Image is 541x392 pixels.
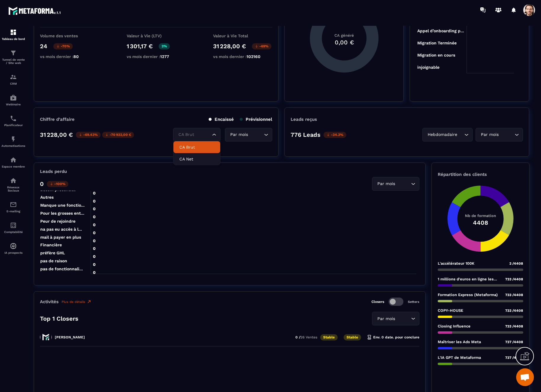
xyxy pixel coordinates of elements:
[396,181,410,187] input: Search for option
[40,243,62,248] tspan: Financière
[367,335,372,340] img: hourglass.f4cb2624.svg
[1,123,25,127] p: Planificateur
[438,172,523,177] p: Répartition des clients
[127,43,153,50] p: 1 301,17 €
[300,335,317,339] span: 26 Ventes
[372,312,419,325] div: Search for option
[73,54,79,59] span: 80
[320,334,338,340] p: Stable
[505,324,523,328] span: 733 /4408
[10,115,17,122] img: scheduler
[55,335,85,339] p: [PERSON_NAME]
[344,334,361,340] p: Stable
[160,54,169,59] span: 1277
[179,144,214,150] p: CA Brut
[1,186,25,192] p: Réseaux Sociaux
[1,37,25,41] p: Tableau de bord
[509,261,523,266] span: 2 /4408
[213,54,272,59] p: vs mois dernier :
[438,293,498,297] p: Formation Express (Metaforma)
[1,251,25,254] p: IA prospects
[40,250,65,255] tspan: préfère GHL
[213,33,272,38] p: Valeur à Vie Total
[505,340,523,344] span: 737 /4408
[417,28,464,33] tspan: Appel d’onboarding p...
[40,227,82,232] tspan: na pas eu accès à l...
[1,210,25,213] p: E-mailing
[213,43,246,50] p: 31 228,00 €
[10,242,17,250] img: automations
[40,169,67,174] p: Leads perdu
[295,335,317,339] p: 0 /
[10,49,17,57] img: formation
[1,217,25,238] a: accountantaccountantComptabilité
[1,82,25,85] p: CRM
[10,73,17,81] img: formation
[396,316,410,322] input: Search for option
[476,128,523,142] div: Search for option
[408,300,419,304] p: Setters
[417,53,455,58] tspan: Migration en cours
[367,335,419,340] p: Env. 0 date. pour conclure
[1,103,25,106] p: Webinaire
[40,266,83,271] tspan: pas de fonctionnali...
[10,222,17,229] img: accountant
[40,33,99,38] p: Volume des ventes
[516,368,534,386] a: Open chat
[179,156,214,162] p: CA Net
[438,308,463,313] p: COPY-HOUSE
[40,299,59,304] p: Activités
[10,29,17,36] img: formation
[209,117,234,122] p: Encaissé
[252,43,271,49] p: -69%
[40,235,81,240] tspan: mail à payer en plus
[225,128,272,142] div: Search for option
[8,5,62,16] img: logo
[1,173,25,197] a: social-networksocial-networkRéseaux Sociaux
[376,316,396,322] span: Par mois
[505,293,523,297] span: 733 /4408
[438,324,471,328] p: Closing Influence
[173,128,220,142] div: Search for option
[426,131,458,138] span: Hebdomadaire
[1,90,25,110] a: automationsautomationsWebinaire
[159,43,170,49] p: 2%
[372,177,419,191] div: Search for option
[505,277,523,281] span: 733 /4408
[240,117,272,122] p: Prévisionnel
[505,356,523,360] span: 737 /4408
[371,300,384,304] p: Closers
[438,355,481,360] p: L'IA GPT de Metaforma
[417,65,439,70] tspan: injoignable
[1,165,25,168] p: Espace membre
[40,219,75,224] tspan: Peur de rejoindre
[10,136,17,143] img: automations
[438,340,481,344] p: Maîtriser les Ads Meta
[1,131,25,152] a: automationsautomationsAutomatisations
[10,177,17,184] img: social-network
[1,110,25,131] a: schedulerschedulerPlanificateur
[40,211,84,216] tspan: Pour les grosses ent...
[291,131,321,138] p: 776 Leads
[10,94,17,101] img: automations
[458,131,463,138] input: Search for option
[505,309,523,313] span: 733 /4408
[177,131,211,138] input: Search for option
[40,117,75,122] p: Chiffre d’affaire
[87,299,91,304] img: narrow-up-right-o.6b7c60e2.svg
[10,156,17,163] img: automations
[479,131,500,138] span: Par mois
[40,203,85,208] tspan: Manque une fonctio...
[422,128,473,142] div: Search for option
[40,187,75,192] tspan: Besoin présentiel
[40,195,54,200] tspan: Autres
[1,144,25,147] p: Automatisations
[1,230,25,234] p: Comptabilité
[53,43,73,49] p: -70%
[1,58,25,65] p: Tunnel de vente / Site web
[1,24,25,45] a: formationformationTableau de bord
[40,54,99,59] p: vs mois dernier :
[323,132,346,138] p: -34.3%
[40,258,67,263] tspan: pas de raison
[247,54,260,59] span: 102160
